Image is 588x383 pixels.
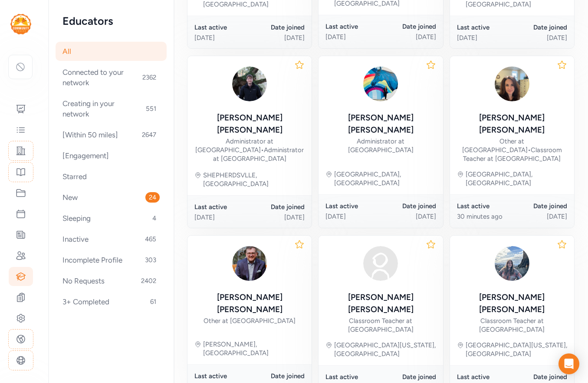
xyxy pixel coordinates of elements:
div: Last active [194,203,250,211]
div: Classroom Teacher at [GEOGRAPHIC_DATA] [325,316,436,334]
span: • [528,146,531,154]
div: Date joined [250,23,305,32]
div: Last active [457,373,512,381]
div: [PERSON_NAME] [PERSON_NAME] [194,291,305,316]
div: Inactive [56,230,167,249]
span: 2362 [139,72,160,83]
div: [PERSON_NAME] [PERSON_NAME] [194,112,305,136]
div: [GEOGRAPHIC_DATA][US_STATE], [GEOGRAPHIC_DATA] [334,341,436,358]
div: All [56,42,167,61]
div: [DATE] [194,213,250,222]
h2: Educators [62,14,160,28]
div: Last active [325,22,381,31]
div: Date joined [512,373,567,381]
div: 30 minutes ago [457,212,512,221]
div: Date joined [250,372,305,380]
div: Connected to your network [56,63,167,92]
div: [DATE] [381,33,436,41]
div: [DATE] [325,212,381,221]
div: [DATE] [194,33,250,42]
div: Administrator at [GEOGRAPHIC_DATA] [325,137,436,154]
div: Sleeping [56,209,167,228]
img: IkLk1cHnQqqDBMg5A7gQ [491,63,533,105]
div: Creating in your network [56,94,167,123]
img: 1bWDXj0PTZWFKAr06Ojo [229,63,270,105]
div: [GEOGRAPHIC_DATA][US_STATE], [GEOGRAPHIC_DATA] [466,341,567,358]
div: Last active [194,23,250,32]
div: Date joined [512,23,567,32]
div: [DATE] [250,33,305,42]
div: [DATE] [250,213,305,222]
span: 551 [142,103,160,114]
div: SHEPHERDSVLLE, [GEOGRAPHIC_DATA] [203,171,305,188]
div: Last active [194,372,250,380]
div: Date joined [381,22,436,31]
div: Administrator at [GEOGRAPHIC_DATA] Administrator at [GEOGRAPHIC_DATA] [194,137,305,163]
div: [DATE] [381,212,436,221]
span: 61 [147,296,160,307]
div: Last active [325,202,381,210]
div: Last active [325,373,381,381]
div: [PERSON_NAME], [GEOGRAPHIC_DATA] [203,340,305,357]
span: 303 [141,255,160,265]
div: Classroom Teacher at [GEOGRAPHIC_DATA] [457,316,567,334]
div: 3+ Completed [56,292,167,311]
div: Date joined [250,203,305,211]
img: logo [10,14,31,34]
div: New [56,188,167,207]
span: 465 [141,234,160,244]
div: Open Intercom Messenger [558,353,579,374]
img: avatar38fbb18c.svg [360,243,401,284]
img: mC1AouvGRZiqdxsP4iel [491,243,533,284]
div: [PERSON_NAME] [PERSON_NAME] [325,112,436,136]
div: [DATE] [512,212,567,221]
div: [DATE] [457,33,512,42]
div: [PERSON_NAME] [PERSON_NAME] [457,112,567,136]
span: 2647 [138,130,160,140]
div: Other at [GEOGRAPHIC_DATA] Classroom Teacher at [GEOGRAPHIC_DATA] [457,137,567,163]
span: • [261,146,264,154]
div: [DATE] [512,33,567,42]
div: [GEOGRAPHIC_DATA], [GEOGRAPHIC_DATA] [466,170,567,187]
div: Incomplete Profile [56,250,167,270]
div: [DATE] [325,33,381,41]
div: Date joined [381,373,436,381]
div: [GEOGRAPHIC_DATA], [GEOGRAPHIC_DATA] [334,170,436,187]
div: No Requests [56,271,167,290]
span: 24 [145,192,160,203]
div: [Within 50 miles] [56,125,167,144]
div: Date joined [381,202,436,210]
div: Last active [457,202,512,210]
div: [PERSON_NAME] [PERSON_NAME] [325,291,436,316]
div: Date joined [512,202,567,210]
div: Other at [GEOGRAPHIC_DATA] [204,316,296,325]
div: [PERSON_NAME] [PERSON_NAME] [457,291,567,316]
img: FjJwhZdHRR6l8FTghJdz [229,243,270,284]
span: 2402 [138,276,160,286]
div: Starred [56,167,167,186]
div: [Engagement] [56,146,167,165]
span: 4 [149,213,160,223]
img: o7MvLDomSdO5jHIWNO9h [360,63,401,105]
div: Last active [457,23,512,32]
